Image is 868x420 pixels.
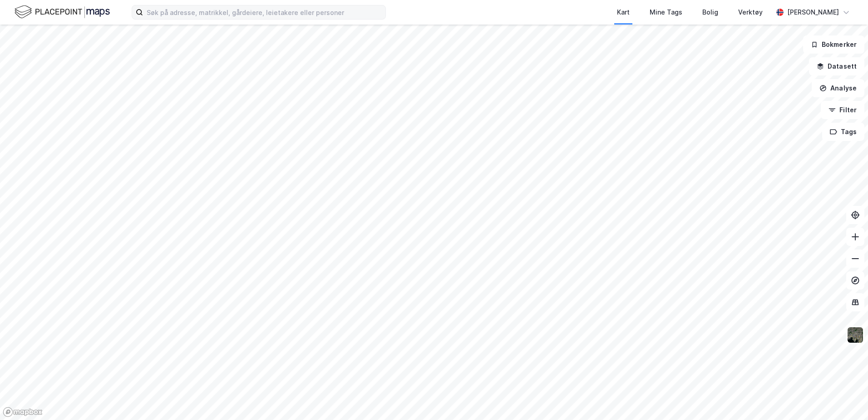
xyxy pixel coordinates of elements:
button: Filter [821,101,864,119]
iframe: Chat Widget [823,376,868,420]
img: 9k= [847,326,864,344]
div: Bolig [702,7,718,18]
div: Verktøy [738,7,763,18]
a: Mapbox homepage [3,407,43,417]
button: Datasett [809,57,864,75]
div: Mine Tags [650,7,682,18]
div: Kart [617,7,630,18]
div: Kontrollprogram for chat [823,376,868,420]
img: logo.f888ab2527a4732fd821a326f86c7f29.svg [15,4,110,20]
button: Tags [822,123,864,141]
div: [PERSON_NAME] [787,7,839,18]
input: Søk på adresse, matrikkel, gårdeiere, leietakere eller personer [143,5,385,19]
button: Analyse [812,79,864,97]
button: Bokmerker [803,35,864,54]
